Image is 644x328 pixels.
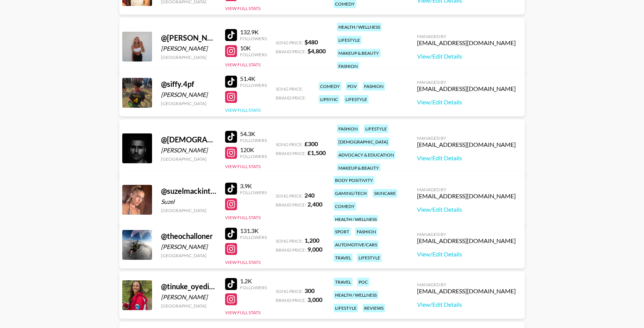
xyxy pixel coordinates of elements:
[334,215,378,224] div: health / wellness
[225,6,261,11] button: View Full Stats
[276,49,306,54] span: Brand Price:
[225,259,261,265] button: View Full Stats
[276,151,306,156] span: Brand Price:
[307,149,326,156] strong: £ 1,500
[417,53,516,60] a: View/Edit Details
[161,243,216,250] div: [PERSON_NAME]
[225,215,261,220] button: View Full Stats
[161,146,216,154] div: [PERSON_NAME]
[276,297,306,303] span: Brand Price:
[161,208,216,213] div: [GEOGRAPHIC_DATA]
[307,296,322,303] strong: 3,000
[417,282,516,287] div: Managed By
[240,277,267,285] div: 1.2K
[240,52,267,57] div: Followers
[417,301,516,308] a: View/Edit Details
[161,33,216,42] div: @ [PERSON_NAME]
[357,253,382,262] div: lifestyle
[304,140,318,147] strong: £ 300
[240,154,267,159] div: Followers
[357,278,369,286] div: poc
[161,231,216,241] div: @ theochalloner
[337,151,395,159] div: advocacy & education
[319,82,341,91] div: comedy
[417,287,516,295] div: [EMAIL_ADDRESS][DOMAIN_NAME]
[225,62,261,67] button: View Full Stats
[161,135,216,144] div: @ [DEMOGRAPHIC_DATA]
[337,62,359,70] div: fashion
[417,98,516,106] a: View/Edit Details
[276,95,306,101] span: Brand Price:
[276,202,306,208] span: Brand Price:
[417,187,516,192] div: Managed By
[240,234,267,240] div: Followers
[225,164,261,169] button: View Full Stats
[161,303,216,309] div: [GEOGRAPHIC_DATA]
[307,201,322,208] strong: 2,400
[276,247,306,253] span: Brand Price:
[417,154,516,162] a: View/Edit Details
[240,190,267,195] div: Followers
[161,79,216,89] div: @ siffy.4pf
[334,189,368,198] div: gaming/tech
[240,75,267,82] div: 51.4K
[334,227,351,236] div: sport
[334,278,353,286] div: travel
[334,253,353,262] div: travel
[276,238,303,244] span: Song Price:
[161,156,216,162] div: [GEOGRAPHIC_DATA]
[240,285,267,290] div: Followers
[334,176,375,184] div: body positivity
[161,54,216,60] div: [GEOGRAPHIC_DATA]
[417,39,516,47] div: [EMAIL_ADDRESS][DOMAIN_NAME]
[417,79,516,85] div: Managed By
[276,288,303,294] span: Song Price:
[240,36,267,41] div: Followers
[334,240,379,249] div: automotive/cars
[240,130,267,138] div: 54.3K
[417,231,516,237] div: Managed By
[344,95,369,104] div: lifestyle
[319,95,340,104] div: lipsync
[304,192,315,199] strong: 240
[276,193,303,199] span: Song Price:
[355,227,378,236] div: fashion
[161,101,216,106] div: [GEOGRAPHIC_DATA]
[417,192,516,200] div: [EMAIL_ADDRESS][DOMAIN_NAME]
[337,124,359,133] div: fashion
[346,82,358,91] div: pov
[307,47,326,54] strong: $ 4,800
[334,304,358,312] div: lifestyle
[161,293,216,301] div: [PERSON_NAME]
[240,227,267,234] div: 131.3K
[161,45,216,52] div: [PERSON_NAME]
[161,91,216,98] div: [PERSON_NAME]
[337,138,389,146] div: [DEMOGRAPHIC_DATA]
[307,246,322,253] strong: 9,000
[417,135,516,141] div: Managed By
[363,82,385,91] div: fashion
[373,189,397,198] div: skincare
[240,44,267,52] div: 10K
[417,250,516,258] a: View/Edit Details
[240,82,267,88] div: Followers
[161,198,216,205] div: Suzel
[364,124,388,133] div: lifestyle
[304,38,318,45] strong: $ 480
[417,85,516,92] div: [EMAIL_ADDRESS][DOMAIN_NAME]
[161,253,216,258] div: [GEOGRAPHIC_DATA]
[161,186,216,196] div: @ suzelmackintosh
[304,237,319,244] strong: 1,200
[240,182,267,190] div: 3.9K
[337,49,381,57] div: makeup & beauty
[417,237,516,245] div: [EMAIL_ADDRESS][DOMAIN_NAME]
[240,28,267,36] div: 132.9K
[240,146,267,154] div: 120K
[225,107,261,113] button: View Full Stats
[334,291,378,299] div: health / wellness
[161,282,216,291] div: @ tinuke_oyediran
[240,138,267,143] div: Followers
[276,86,303,92] span: Song Price:
[417,34,516,39] div: Managed By
[417,206,516,213] a: View/Edit Details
